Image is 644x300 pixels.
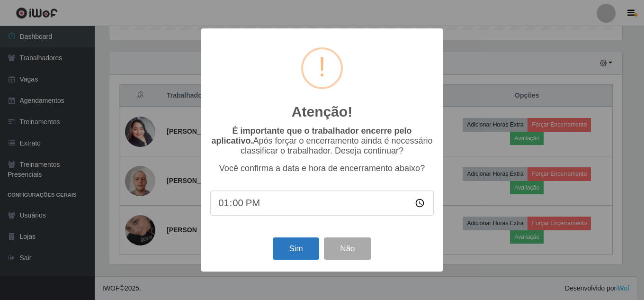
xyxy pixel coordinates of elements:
[292,103,352,120] h2: Atenção!
[324,237,371,260] button: Não
[273,237,319,260] button: Sim
[211,126,411,145] b: É importante que o trabalhador encerre pelo aplicativo.
[210,126,434,156] p: Após forçar o encerramento ainda é necessário classificar o trabalhador. Deseja continuar?
[210,164,434,173] p: Você confirma a data e hora de encerramento abaixo?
